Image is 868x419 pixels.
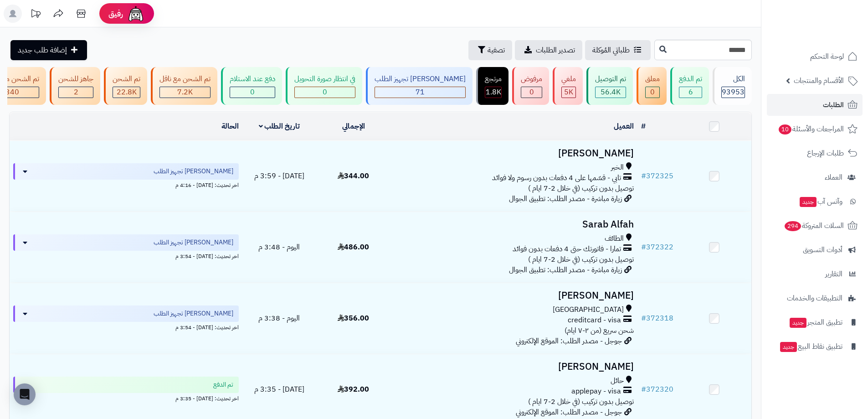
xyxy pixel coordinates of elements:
[614,121,634,132] a: العميل
[592,45,630,56] span: طلباتي المُوكلة
[650,87,655,98] span: 0
[338,171,369,181] span: 344.00
[375,87,465,98] div: 71
[259,121,300,132] a: تاريخ الطلب
[721,74,745,84] div: الكل
[394,290,634,301] h3: [PERSON_NAME]
[485,87,501,98] div: 1800
[679,87,702,98] div: 6
[127,5,145,23] img: ai-face.png
[528,396,634,407] span: توصيل بدون تركيب (في خلال 2-7 ايام )
[641,384,673,395] a: #372320
[611,376,624,386] span: حائل
[513,244,621,254] span: تمارا - فاتورتك حتى 4 دفعات بدون فوائد
[767,166,863,188] a: العملاء
[641,171,646,181] span: #
[779,340,842,353] span: تطبيق نقاط البيع
[529,87,534,98] span: 0
[780,342,797,352] span: جديد
[521,87,542,98] div: 0
[668,67,711,105] a: تم الدفع 6
[605,233,624,244] span: الطائف
[784,221,801,232] span: 294
[364,67,474,105] a: [PERSON_NAME] تجهيز الطلب 71
[571,386,621,397] span: applepay - visa
[394,362,634,372] h3: [PERSON_NAME]
[585,67,635,105] a: تم التوصيل 56.4K
[323,87,327,98] span: 0
[154,238,233,247] span: [PERSON_NAME] تجهيز الطلب
[794,74,844,87] span: الأقسام والمنتجات
[102,67,149,105] a: تم الشحن 22.8K
[250,87,255,98] span: 0
[536,45,575,56] span: تصدير الطلبات
[641,171,673,181] a: #372325
[551,67,585,105] a: ملغي 5K
[825,171,842,184] span: العملاء
[338,242,369,253] span: 486.00
[823,98,844,111] span: الطلبات
[790,318,806,328] span: جديد
[767,311,863,333] a: تطبيق المتجرجديد
[806,7,859,26] img: logo-2.png
[394,219,634,230] h3: Sarab Alfah
[509,264,622,275] span: زيارة مباشرة - مصدر الطلب: تطبيق الجوال
[13,251,239,260] div: اخر تحديث: [DATE] - 3:54 م
[778,123,844,135] span: المراجعات والأسئلة
[596,87,626,98] div: 56415
[474,67,510,105] a: مرتجع 1.8K
[767,94,863,116] a: الطلبات
[13,180,239,189] div: اخر تحديث: [DATE] - 4:16 م
[767,118,863,140] a: المراجعات والأسئلة10
[787,292,842,305] span: التطبيقات والخدمات
[679,74,702,84] div: تم الدفع
[641,313,646,324] span: #
[789,316,842,329] span: تطبيق المتجر
[394,148,634,159] h3: [PERSON_NAME]
[230,74,275,84] div: دفع عند الاستلام
[767,46,863,67] a: لوحة التحكم
[258,242,300,253] span: اليوم - 3:48 م
[803,243,842,256] span: أدوات التسويق
[711,67,754,105] a: الكل93953
[516,336,622,347] span: جوجل - مصدر الطلب: الموقع الإلكتروني
[767,263,863,285] a: التقارير
[295,87,355,98] div: 0
[641,121,646,132] a: #
[154,309,233,318] span: [PERSON_NAME] تجهيز الطلب
[767,239,863,261] a: أدوات التسويق
[485,74,502,84] div: مرتجع
[528,183,634,194] span: توصيل بدون تركيب (في خلال 2-7 ايام )
[14,383,36,405] div: Open Intercom Messenger
[595,74,626,84] div: تم التوصيل
[18,45,67,56] span: إضافة طلب جديد
[416,87,425,98] span: 71
[807,147,844,160] span: طلبات الإرجاع
[767,142,863,164] a: طلبات الإرجاع
[645,74,660,84] div: معلق
[601,87,621,98] span: 56.4K
[565,325,634,336] span: شحن سريع (من ٢-٧ ايام)
[213,380,233,389] span: تم الدفع
[641,313,673,324] a: #372318
[825,268,842,280] span: التقارير
[117,87,137,98] span: 22.8K
[561,74,576,84] div: ملغي
[13,393,239,403] div: اخر تحديث: [DATE] - 3:35 م
[338,313,369,324] span: 356.00
[160,87,210,98] div: 7223
[254,171,304,181] span: [DATE] - 3:59 م
[230,87,275,98] div: 0
[516,407,622,418] span: جوجل - مصدر الطلب: الموقع الإلكتروني
[767,215,863,237] a: السلات المتروكة294
[284,67,364,105] a: في انتظار صورة التحويل 0
[492,173,621,183] span: تابي - قسّمها على 4 دفعات بدون رسوم ولا فوائد
[562,87,575,98] div: 4953
[521,74,542,84] div: مرفوض
[154,167,233,176] span: [PERSON_NAME] تجهيز الطلب
[10,40,87,60] a: إضافة طلب جديد
[641,242,646,253] span: #
[221,121,239,132] a: الحالة
[810,50,844,63] span: لوحة التحكم
[688,87,693,98] span: 6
